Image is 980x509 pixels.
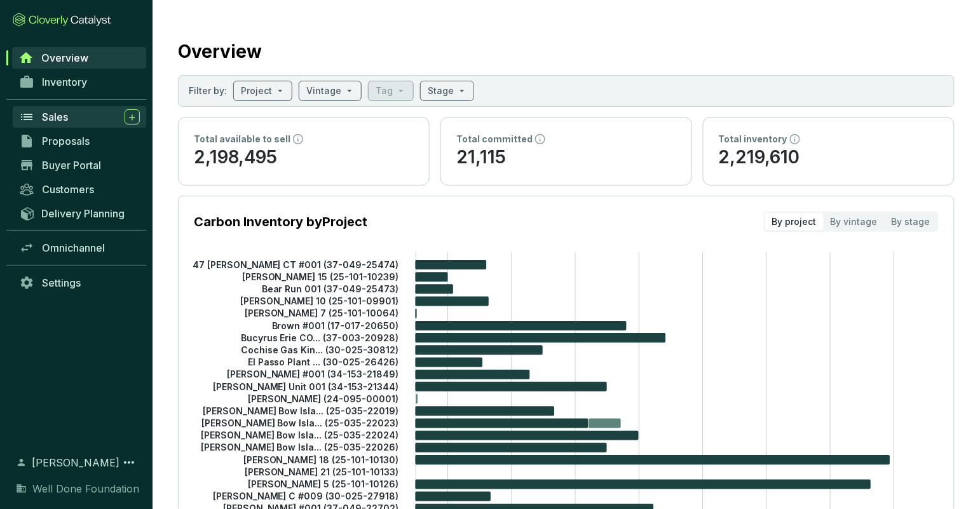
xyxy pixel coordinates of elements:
span: Omnichannel [42,241,105,254]
p: Total available to sell [194,133,290,146]
span: Settings [42,276,81,289]
tspan: Bear Run 001 (37-049-25473) [262,283,399,294]
a: Buyer Portal [13,154,146,176]
a: Omnichannel [13,237,146,259]
tspan: [PERSON_NAME] #001 (34-153-21849) [227,369,399,379]
div: By vintage [824,213,885,231]
span: Well Done Foundation [32,481,139,496]
span: Sales [42,111,68,123]
tspan: [PERSON_NAME] 21 (25-101-10133) [245,466,399,477]
tspan: [PERSON_NAME] 15 (25-101-10239) [242,271,399,282]
p: Filter by: [189,85,227,97]
div: segmented control [764,212,939,232]
a: Settings [13,272,146,294]
tspan: [PERSON_NAME] 7 (25-101-10064) [245,308,399,318]
span: [PERSON_NAME] [32,455,119,470]
tspan: [PERSON_NAME] Bow Isla... (25-035-22023) [201,417,399,428]
tspan: 47 [PERSON_NAME] CT #001 (37-049-25474) [193,259,399,270]
tspan: [PERSON_NAME] Bow Isla... (25-035-22026) [201,442,399,453]
tspan: [PERSON_NAME] 10 (25-101-09901) [240,295,399,306]
tspan: [PERSON_NAME] Bow Isla... (25-035-22019) [203,405,399,416]
p: Total inventory [719,133,787,146]
a: Sales [13,106,146,128]
p: Tag [376,85,393,97]
tspan: [PERSON_NAME] Unit 001 (34-153-21344) [213,381,399,392]
tspan: [PERSON_NAME] (24-095-00001) [248,393,399,404]
tspan: [PERSON_NAME] Bow Isla... (25-035-22024) [201,430,399,440]
a: Proposals [13,130,146,152]
tspan: Cochise Gas Kin... (30-025-30812) [241,344,399,355]
span: Delivery Planning [41,207,125,220]
h2: Overview [178,38,262,65]
span: Proposals [42,135,90,147]
span: Overview [41,51,88,64]
p: 2,198,495 [194,146,414,170]
a: Customers [13,179,146,200]
tspan: Bucyrus Erie CO... (37-003-20928) [241,332,399,343]
p: 2,219,610 [719,146,939,170]
tspan: Brown #001 (17-017-20650) [272,320,399,331]
span: Buyer Portal [42,159,101,172]
a: Overview [12,47,146,69]
span: Inventory [42,76,87,88]
p: Carbon Inventory by Project [194,213,367,231]
tspan: [PERSON_NAME] C #009 (30-025-27918) [213,491,399,501]
div: By project [765,213,824,231]
a: Inventory [13,71,146,93]
p: 21,115 [456,146,676,170]
tspan: [PERSON_NAME] 5 (25-101-10126) [248,478,399,489]
tspan: [PERSON_NAME] 18 (25-101-10130) [243,454,399,465]
a: Delivery Planning [13,203,146,224]
span: Customers [42,183,94,196]
tspan: El Passo Plant ... (30-025-26426) [248,356,399,367]
p: Total committed [456,133,533,146]
div: By stage [885,213,937,231]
